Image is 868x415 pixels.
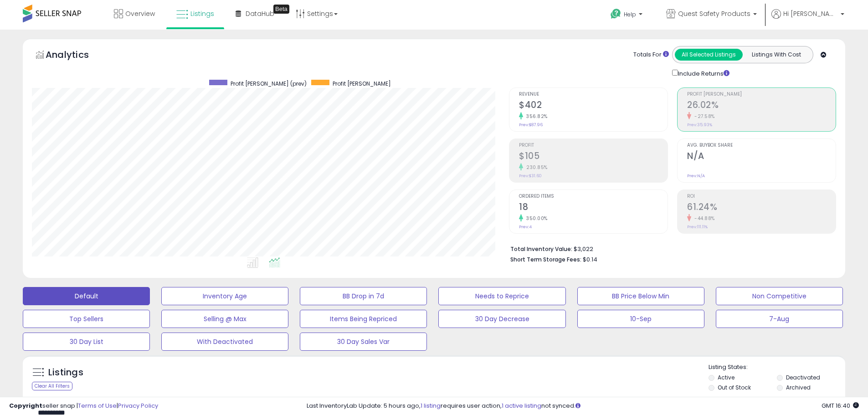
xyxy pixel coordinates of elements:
[603,1,652,30] a: Help
[665,68,740,78] div: Include Returns
[709,363,845,372] p: Listing States:
[783,9,838,18] span: Hi [PERSON_NAME]
[190,9,214,18] span: Listings
[46,48,107,63] h5: Analytics
[786,384,811,391] label: Archived
[718,374,734,381] label: Active
[786,374,820,381] label: Deactivated
[78,401,117,410] a: Terms of Use
[300,310,427,328] button: Items Being Repriced
[300,333,427,351] button: 30 Day Sales Var
[519,92,668,97] span: Revenue
[231,80,307,87] span: Profit [PERSON_NAME] (prev)
[687,143,836,148] span: Avg. Buybox Share
[438,310,565,328] button: 30 Day Decrease
[718,384,751,391] label: Out of Stock
[510,243,829,254] li: $3,022
[161,310,288,328] button: Selling @ Max
[687,100,836,112] h2: 26.02%
[633,51,669,59] div: Totals For
[687,173,705,179] small: Prev: N/A
[624,10,636,18] span: Help
[691,113,715,120] small: -27.58%
[9,401,42,410] strong: Copyright
[822,401,859,410] span: 2025-08-11 16:40 GMT
[687,122,712,128] small: Prev: 35.93%
[687,92,836,97] span: Profit [PERSON_NAME]
[519,202,668,214] h2: 18
[577,310,704,328] button: 10-Sep
[23,333,150,351] button: 30 Day List
[519,143,668,148] span: Profit
[771,9,844,30] a: Hi [PERSON_NAME]
[687,194,836,199] span: ROI
[519,194,668,199] span: Ordered Items
[32,382,72,390] div: Clear All Filters
[687,224,708,230] small: Prev: 111.11%
[510,256,581,263] b: Short Term Storage Fees:
[519,173,542,179] small: Prev: $31.60
[307,402,859,410] div: Last InventoryLab Update: 5 hours ago, requires user action, not synced.
[161,333,288,351] button: With Deactivated
[161,287,288,305] button: Inventory Age
[523,113,548,120] small: 356.82%
[48,366,83,379] h5: Listings
[691,215,715,222] small: -44.88%
[687,202,836,214] h2: 61.24%
[678,9,750,18] span: Quest Safety Products
[246,9,274,18] span: DataHub
[716,310,843,328] button: 7-Aug
[273,5,289,14] div: Tooltip anchor
[583,255,597,264] span: $0.14
[438,287,565,305] button: Needs to Reprice
[519,122,543,128] small: Prev: $87.96
[519,224,532,230] small: Prev: 4
[577,287,704,305] button: BB Price Below Min
[23,287,150,305] button: Default
[9,402,158,410] div: seller snap | |
[421,401,441,410] a: 1 listing
[118,401,158,410] a: Privacy Policy
[333,80,391,87] span: Profit [PERSON_NAME]
[519,151,668,163] h2: $105
[675,49,743,61] button: All Selected Listings
[502,401,541,410] a: 1 active listing
[523,215,548,222] small: 350.00%
[125,9,155,18] span: Overview
[23,310,150,328] button: Top Sellers
[519,100,668,112] h2: $402
[610,8,621,20] i: Get Help
[716,287,843,305] button: Non Competitive
[510,245,572,253] b: Total Inventory Value:
[300,287,427,305] button: BB Drop in 7d
[687,151,836,163] h2: N/A
[523,164,548,171] small: 230.85%
[742,49,810,61] button: Listings With Cost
